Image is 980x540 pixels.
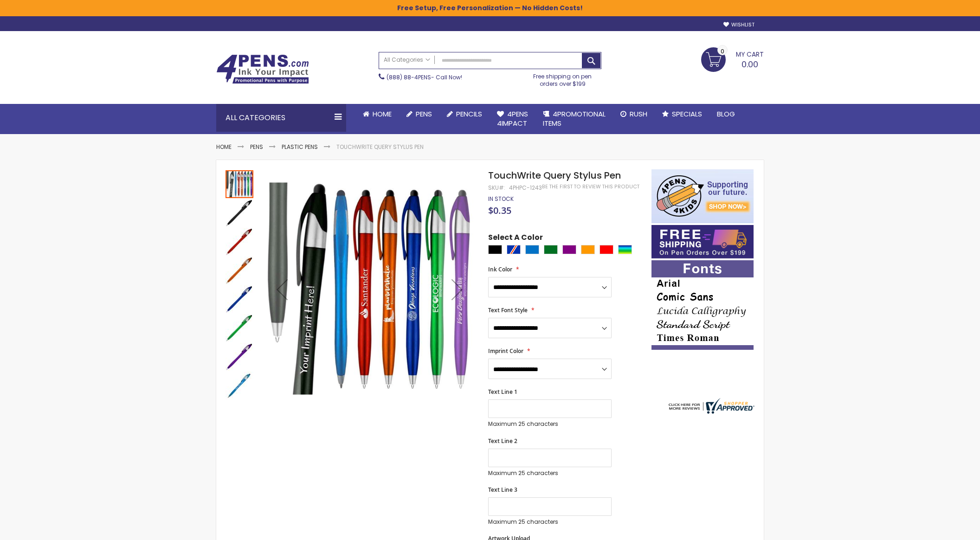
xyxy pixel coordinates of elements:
div: TouchWrite Query Stylus Pen [226,169,254,198]
a: (888) 88-4PENS [387,73,431,81]
a: Home [355,104,399,124]
span: 4PROMOTIONAL ITEMS [543,109,606,128]
div: Green [544,245,558,254]
span: Pens [416,109,432,119]
span: Imprint Color [488,347,523,355]
span: 0.00 [741,58,758,70]
img: TouchWrite Query Stylus Pen [226,343,253,371]
span: Text Line 1 [488,388,517,396]
img: TouchWrite Query Stylus Pen [264,182,476,394]
strong: SKU [488,184,505,192]
p: Maximum 25 characters [488,518,612,526]
a: Be the first to review this product [542,183,639,190]
div: Assorted [618,245,632,254]
span: - Call Now! [387,73,462,81]
div: Free shipping on pen orders over $199 [524,69,602,88]
li: TouchWrite Query Stylus Pen [336,143,424,151]
div: Orange [581,245,595,254]
img: TouchWrite Query Stylus Pen [226,257,253,284]
div: Availability [488,195,514,203]
div: Black [488,245,502,254]
a: Blog [709,104,742,124]
img: TouchWrite Query Stylus Pen [226,314,253,342]
span: Blog [717,109,735,119]
a: Pens [250,143,263,151]
a: Pens [399,104,439,124]
a: 4pens.com certificate URL [666,408,754,416]
img: TouchWrite Query Stylus Pen [226,228,253,256]
span: Home [373,109,392,119]
a: Rush [613,104,655,124]
img: Free shipping on orders over $199 [651,225,754,258]
span: All Categories [384,56,430,64]
div: Next [438,169,476,410]
span: Text Line 2 [488,437,517,445]
div: Previous [264,169,301,410]
img: TouchWrite Query Stylus Pen [226,285,253,313]
span: Rush [630,109,647,119]
div: Red [600,245,613,254]
img: 4pens.com widget logo [666,398,754,414]
img: 4pens 4 kids [651,169,754,223]
div: All Categories [216,104,346,132]
div: TouchWrite Query Stylus Pen [226,342,254,371]
div: 4PHPC-1243 [509,184,542,192]
img: TouchWrite Query Stylus Pen [226,199,253,227]
p: Maximum 25 characters [488,420,612,428]
span: 4Pens 4impact [497,109,528,128]
a: Pencils [439,104,490,124]
div: Purple [562,245,576,254]
img: 4Pens Custom Pens and Promotional Products [216,54,309,84]
p: Maximum 25 characters [488,469,612,477]
span: Ink Color [488,265,512,273]
span: $0.35 [488,204,511,217]
div: Blue Light [525,245,539,254]
a: Specials [655,104,709,124]
img: TouchWrite Query Stylus Pen [226,372,253,399]
span: In stock [488,195,514,203]
a: 4Pens4impact [490,104,535,134]
a: Home [216,143,232,151]
span: Text Font Style [488,306,528,314]
span: Select A Color [488,232,543,245]
div: TouchWrite Query Stylus Pen [226,371,253,399]
span: Text Line 3 [488,486,517,494]
a: Wishlist [723,21,754,28]
div: TouchWrite Query Stylus Pen [226,256,254,284]
a: 4PROMOTIONALITEMS [535,104,613,134]
span: Pencils [456,109,482,119]
span: 0 [721,47,724,56]
a: All Categories [379,52,435,68]
img: font-personalization-examples [651,260,754,350]
div: TouchWrite Query Stylus Pen [226,227,254,256]
a: 0.00 0 [701,47,764,71]
div: TouchWrite Query Stylus Pen [226,284,254,313]
a: Plastic Pens [282,143,318,151]
span: Specials [672,109,702,119]
span: TouchWrite Query Stylus Pen [488,169,621,182]
div: TouchWrite Query Stylus Pen [226,313,254,342]
div: TouchWrite Query Stylus Pen [226,198,254,227]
